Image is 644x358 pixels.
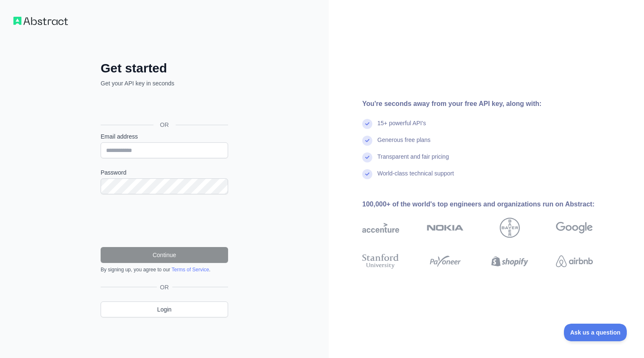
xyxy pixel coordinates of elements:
[362,99,620,109] div: You're seconds away from your free API key, along with:
[377,136,431,152] div: Generous free plans
[96,97,231,115] iframe: To enrich screen reader interactions, please activate Accessibility in Grammarly extension settings
[101,301,228,317] a: Login
[556,218,593,238] img: google
[564,324,627,341] iframe: Toggle Customer Support
[153,121,176,129] span: OR
[101,204,228,237] iframe: reCAPTCHA
[362,252,399,270] img: stanford university
[362,119,372,129] img: check mark
[171,267,209,273] a: Terms of Service
[377,169,454,186] div: World-class technical support
[377,119,426,136] div: 15+ powerful API's
[362,218,399,238] img: accenture
[157,283,172,291] span: OR
[427,252,464,270] img: payoneer
[13,17,68,25] img: Workflow
[427,218,464,238] img: nokia
[101,79,228,88] p: Get your API key in seconds
[362,199,620,209] div: 100,000+ of the world's top engineers and organizations run on Abstract:
[101,61,228,76] h2: Get started
[362,169,372,179] img: check mark
[377,152,449,169] div: Transparent and fair pricing
[362,152,372,162] img: check mark
[101,266,228,273] div: By signing up, you agree to our .
[491,252,528,270] img: shopify
[101,132,228,141] label: Email address
[101,168,228,177] label: Password
[556,252,593,270] img: airbnb
[500,218,520,238] img: bayer
[101,247,228,263] button: Continue
[362,136,372,146] img: check mark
